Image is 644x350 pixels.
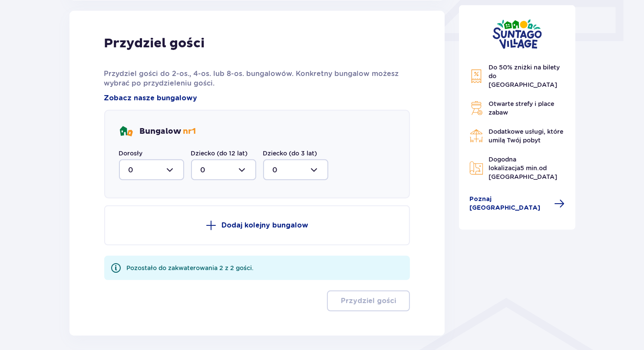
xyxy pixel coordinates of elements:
a: Poznaj [GEOGRAPHIC_DATA] [469,195,565,212]
a: Zobacz nasze bungalowy [104,93,198,103]
span: 5 min. [520,165,539,172]
label: Dziecko (do 12 lat) [191,149,248,158]
span: Do 50% zniżki na bilety do [GEOGRAPHIC_DATA] [489,64,560,88]
img: Grill Icon [469,101,483,115]
button: Przydziel gości [327,291,410,311]
p: Dodaj kolejny bungalow [221,221,308,230]
div: Pozostało do zakwaterowania 2 z 2 gości. [127,264,254,272]
span: nr 1 [183,126,196,136]
span: Dogodna lokalizacja od [GEOGRAPHIC_DATA] [489,156,557,180]
img: Discount Icon [469,69,483,83]
p: Przydziel gości do 2-os., 4-os. lub 8-os. bungalowów. Konkretny bungalow możesz wybrać po przydzi... [104,69,410,88]
p: Przydziel gości [341,296,396,306]
label: Dorosły [119,149,143,158]
span: Dodatkowe usługi, które umilą Twój pobyt [489,128,563,144]
span: Otwarte strefy i place zabaw [489,100,554,116]
img: Suntago Village [492,19,542,49]
label: Dziecko (do 3 lat) [263,149,317,158]
span: Poznaj [GEOGRAPHIC_DATA] [469,195,549,212]
p: Przydziel gości [104,35,205,52]
p: Bungalow [140,126,196,137]
button: Dodaj kolejny bungalow [104,205,410,245]
img: Map Icon [469,161,483,175]
img: bungalows Icon [119,125,133,139]
img: Restaurant Icon [469,129,483,143]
